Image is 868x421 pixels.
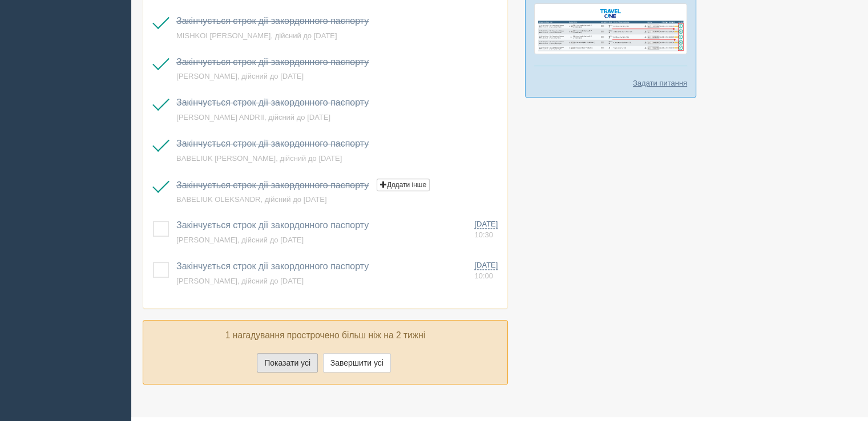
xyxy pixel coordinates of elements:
a: Закінчується строк дії закордонного паспорту [176,220,369,230]
a: Закінчується строк дії закордонного паспорту [176,16,369,26]
p: 1 нагадування прострочено більш ніж на 2 тижні [152,329,499,342]
a: MISHKOI [PERSON_NAME], дійсний до [DATE] [176,31,337,40]
a: Закінчується строк дії закордонного паспорту [176,139,369,148]
a: [PERSON_NAME], дійсний до [DATE] [176,277,304,285]
a: BABELIUK [PERSON_NAME], дійсний до [DATE] [176,154,342,163]
a: Закінчується строк дії закордонного паспорту [176,261,369,271]
a: [PERSON_NAME] ANDRII, дійсний до [DATE] [176,113,330,122]
a: [DATE] 10:00 [474,260,503,281]
img: travel-one-%D0%BF%D1%96%D0%B4%D0%B1%D1%96%D1%80%D0%BA%D0%B0-%D1%81%D1%80%D0%BC-%D0%B4%D0%BB%D1%8F... [534,3,687,54]
span: 10:30 [474,230,493,239]
a: [PERSON_NAME], дійсний до [DATE] [176,72,304,80]
a: [PERSON_NAME], дійсний до [DATE] [176,236,304,244]
button: Додати інше [377,179,430,191]
a: Закінчується строк дії закордонного паспорту [176,180,369,190]
button: Показати усі [257,353,318,373]
span: [DATE] [474,220,498,229]
a: [DATE] 10:30 [474,219,503,240]
span: [DATE] [474,261,498,270]
button: Завершити усі [323,353,391,373]
a: Закінчується строк дії закордонного паспорту [176,98,369,107]
a: Задати питання [633,78,687,88]
a: BABELIUK OLEKSANDR, дійсний до [DATE] [176,195,327,204]
a: Закінчується строк дії закордонного паспорту [176,57,369,67]
span: 10:00 [474,272,493,280]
